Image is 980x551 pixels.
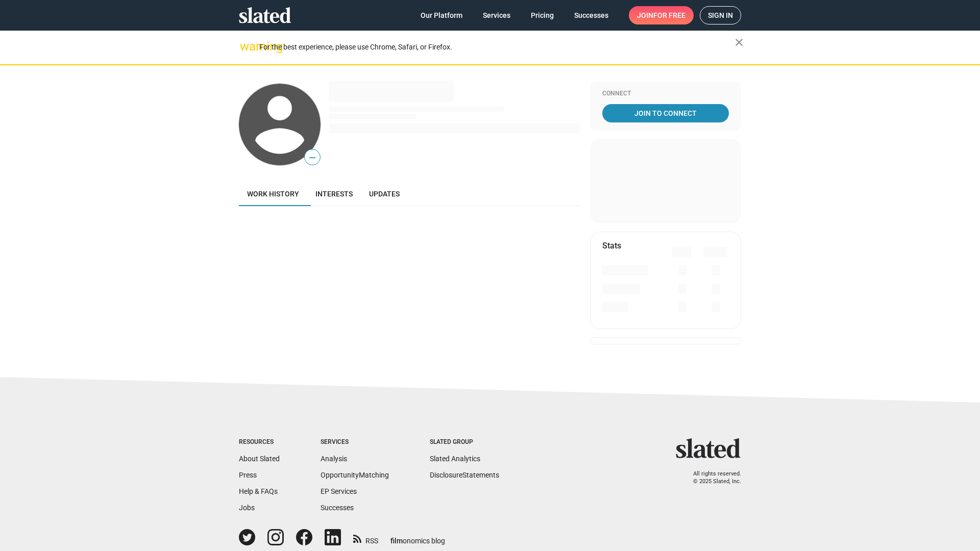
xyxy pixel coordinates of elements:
a: Successes [566,6,617,24]
a: Analysis [321,455,347,463]
div: Connect [602,90,729,98]
a: Interests [307,182,361,206]
span: Interests [315,190,353,198]
a: Work history [239,182,307,206]
span: Services [483,6,510,24]
mat-icon: warning [240,40,252,53]
span: Work history [247,190,299,198]
a: filmonomics blog [390,528,445,546]
a: Join To Connect [602,104,729,122]
span: for free [653,6,685,24]
div: Slated Group [430,438,499,446]
span: Successes [574,6,608,24]
a: Sign in [700,6,741,24]
a: OpportunityMatching [321,471,389,479]
a: Our Platform [412,6,471,24]
a: Help & FAQs [239,487,278,495]
span: Updates [369,190,400,198]
a: Pricing [523,6,562,24]
a: RSS [353,530,378,546]
a: Successes [321,504,354,512]
span: film [390,537,403,545]
span: Our Platform [421,6,462,24]
div: Services [321,438,389,446]
span: Sign in [708,7,733,24]
a: Joinfor free [629,6,694,24]
a: EP Services [321,487,357,495]
span: Join [637,6,685,24]
mat-card-title: Stats [602,240,621,251]
mat-icon: close [733,36,745,48]
p: All rights reserved. © 2025 Slated, Inc. [682,470,741,485]
span: — [305,151,320,164]
a: Services [475,6,519,24]
a: DisclosureStatements [430,471,499,479]
span: Join To Connect [604,104,727,122]
a: About Slated [239,455,280,463]
a: Updates [361,182,408,206]
a: Press [239,471,257,479]
a: Jobs [239,504,255,512]
div: For the best experience, please use Chrome, Safari, or Firefox. [259,40,735,54]
div: Resources [239,438,280,446]
span: Pricing [531,6,554,24]
a: Slated Analytics [430,455,480,463]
